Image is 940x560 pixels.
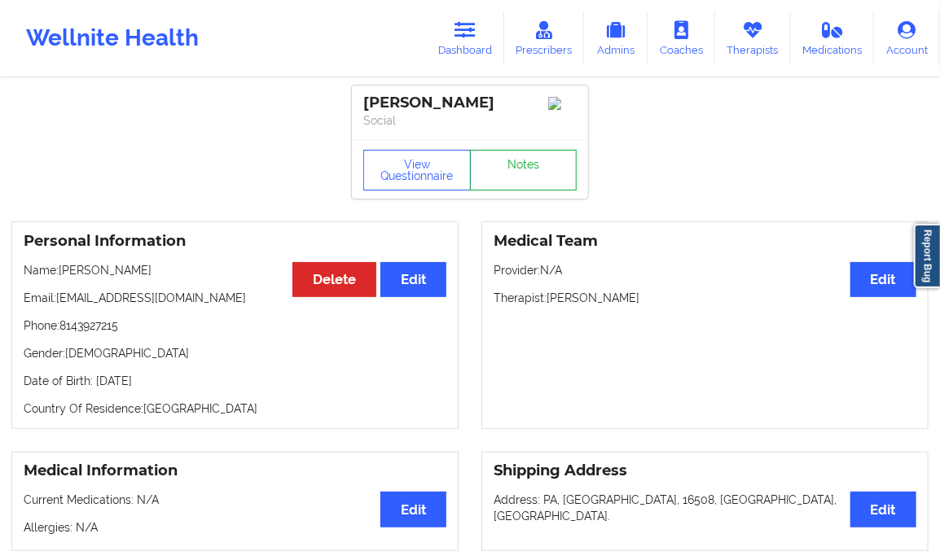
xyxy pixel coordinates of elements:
[363,94,577,112] div: [PERSON_NAME]
[914,224,940,288] a: Report Bug
[850,492,916,527] button: Edit
[874,11,940,65] a: Account
[363,112,577,129] p: Social
[24,373,446,389] p: Date of Birth: [DATE]
[363,150,471,190] button: View Questionnaire
[292,262,376,297] button: Delete
[548,97,577,110] img: Image%2Fplaceholer-image.png
[494,462,916,480] h3: Shipping Address
[24,400,446,417] p: Country Of Residence: [GEOGRAPHIC_DATA]
[850,262,916,297] button: Edit
[24,317,446,334] p: Phone: 8143927215
[24,262,446,278] p: Name: [PERSON_NAME]
[24,519,446,536] p: Allergies: N/A
[24,492,446,508] p: Current Medications: N/A
[24,345,446,361] p: Gender: [DEMOGRAPHIC_DATA]
[584,11,648,65] a: Admins
[24,232,446,251] h3: Personal Information
[494,232,916,251] h3: Medical Team
[24,462,446,480] h3: Medical Information
[24,290,446,306] p: Email: [EMAIL_ADDRESS][DOMAIN_NAME]
[380,492,446,527] button: Edit
[426,11,504,65] a: Dashboard
[494,290,916,306] p: Therapist: [PERSON_NAME]
[648,11,715,65] a: Coaches
[470,150,578,190] a: Notes
[494,492,916,524] p: Address: PA, [GEOGRAPHIC_DATA], 16508, [GEOGRAPHIC_DATA], [GEOGRAPHIC_DATA].
[715,11,791,65] a: Therapists
[380,262,446,297] button: Edit
[791,11,875,65] a: Medications
[494,262,916,278] p: Provider: N/A
[504,11,585,65] a: Prescribers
